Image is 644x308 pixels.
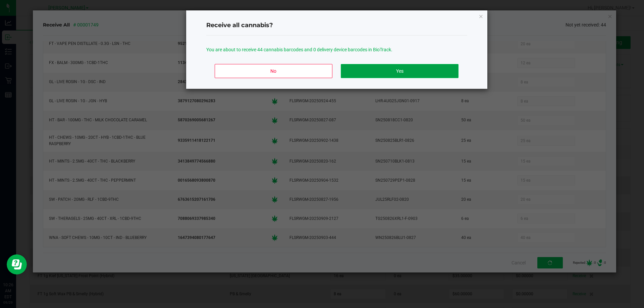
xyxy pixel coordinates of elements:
iframe: Resource center [7,254,27,274]
button: Close [479,12,483,20]
p: You are about to receive 44 cannabis barcodes and 0 delivery device barcodes in BioTrack. [206,46,467,53]
button: No [215,64,332,78]
h4: Receive all cannabis? [206,21,467,30]
button: Yes [341,64,458,78]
